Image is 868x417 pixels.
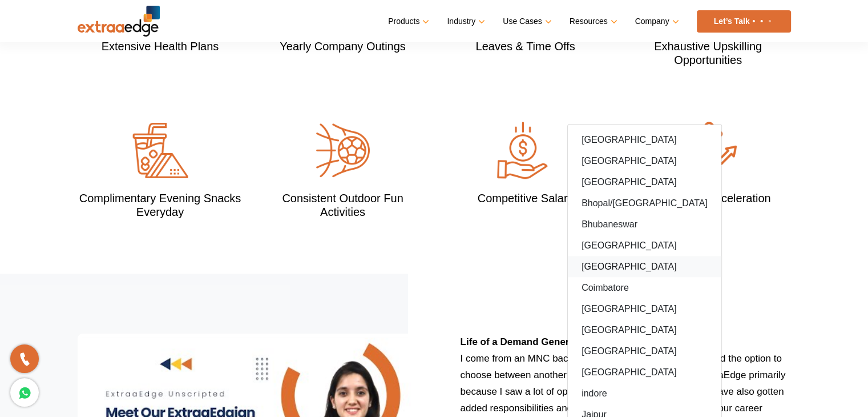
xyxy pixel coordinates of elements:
a: Bhopal/[GEOGRAPHIC_DATA] [568,193,721,214]
h3: Exhaustive Upskilling Opportunities [625,39,791,67]
a: [GEOGRAPHIC_DATA] [568,298,721,319]
a: [GEOGRAPHIC_DATA] [568,171,721,193]
h3: Complimentary Evening Snacks Everyday [78,191,243,219]
a: [GEOGRAPHIC_DATA] [568,150,721,171]
a: [GEOGRAPHIC_DATA] [568,129,721,150]
h3: Leaves & Time Offs [443,39,608,53]
a: Company [635,13,677,30]
a: Coimbatore [568,277,721,298]
a: Bhubaneswar [568,214,721,235]
a: Products [388,13,427,30]
a: Use Cases [503,13,549,30]
a: [GEOGRAPHIC_DATA] [568,319,721,340]
a: Resources [570,13,615,30]
h3: Yearly Company Outings [260,39,426,53]
a: [GEOGRAPHIC_DATA] [568,235,721,256]
a: [GEOGRAPHIC_DATA] [568,340,721,362]
h3: Extensive Health Plans [78,39,243,53]
h3: Competitive Salary [443,191,608,205]
a: Industry [447,13,483,30]
h3: Consistent Outdoor Fun Activities [260,191,426,219]
a: indore [568,383,721,404]
a: [GEOGRAPHIC_DATA] [568,256,721,277]
b: Life of a Demand Generation Specialist [461,336,641,347]
a: Let’s Talk [697,10,791,33]
a: [GEOGRAPHIC_DATA] [568,362,721,383]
